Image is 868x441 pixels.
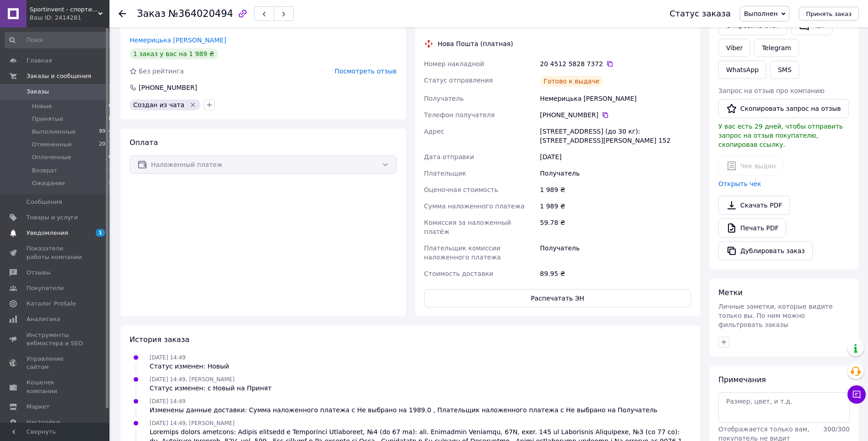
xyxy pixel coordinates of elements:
[670,9,731,18] div: Статус заказа
[538,240,693,265] div: Получатель
[26,418,60,426] span: Настройки
[424,170,467,177] span: Плательщик
[424,186,499,193] span: Оценочная стоимость
[5,32,113,48] input: Поиск
[26,72,91,80] span: Заказы и сообщения
[718,218,786,238] a: Печать PDF
[105,166,112,175] span: 21
[718,87,825,94] span: Запрос на отзыв про компанию
[424,289,691,307] button: Распечатать ЭН
[424,244,501,261] span: Плательщик комиссии наложенного платежа
[436,39,515,48] div: Нова Пошта (платная)
[847,385,866,404] button: Чат с покупателем
[538,265,693,282] div: 89.95 ₴
[32,153,71,161] span: Оплаченные
[540,76,603,87] div: Готово к выдаче
[718,61,766,79] a: WhatsApp
[130,48,218,59] div: 1 заказ у вас на 1 989 ₴
[538,182,693,198] div: 1 989 ₴
[32,115,63,123] span: Принятые
[26,300,76,308] span: Каталог ProSale
[424,60,484,67] span: Номер накладной
[424,270,494,277] span: Стоимость доставки
[806,10,852,17] span: Принять заказ
[26,244,84,261] span: Показатели работы компании
[335,67,397,75] span: Посмотреть отзыв
[823,425,850,433] span: 300 / 300
[754,39,799,57] a: Telegram
[150,354,186,361] span: [DATE] 14:49
[26,331,84,348] span: Инструменты вебмастера и SEO
[26,355,84,371] span: Управление сайтом
[32,102,52,110] span: Новые
[799,7,859,21] button: Принять заказ
[424,77,493,84] span: Статус отправления
[96,229,105,237] span: 1
[26,57,52,65] span: Главная
[424,219,511,235] span: Комиссия за наложенный платёж
[718,303,833,328] span: Личные заметки, которые видите только вы. По ним можно фильтровать заказы
[150,405,657,415] div: Изменены данные доставки: Сумма наложенного платежа с Не выбрано на 1989.0 , Плательщик наложенно...
[138,83,198,92] div: [PHONE_NUMBER]
[538,198,693,214] div: 1 989 ₴
[119,9,126,18] div: Вернуться назад
[26,403,50,411] span: Маркет
[424,95,464,102] span: Получатель
[538,214,693,240] div: 59.78 ₴
[26,229,68,237] span: Уведомления
[150,384,271,393] div: Статус изменен: с Новый на Принят
[139,67,184,75] span: Без рейтинга
[99,128,112,136] span: 9924
[538,149,693,165] div: [DATE]
[540,110,691,119] div: [PHONE_NUMBER]
[32,179,65,187] span: Ожидание
[538,90,693,107] div: Немерицька [PERSON_NAME]
[137,8,166,19] span: Заказ
[150,362,229,371] div: Статус изменен: Новый
[718,196,790,215] a: Скачать PDF
[26,315,60,323] span: Аналитика
[168,8,233,19] span: №364020494
[109,153,112,161] span: 0
[424,202,525,210] span: Сумма наложенного платежа
[26,198,62,206] span: Сообщения
[718,99,849,118] button: Скопировать запрос на отзыв
[26,269,51,277] span: Отзывы
[538,123,693,149] div: [STREET_ADDRESS] (до 30 кг): [STREET_ADDRESS][PERSON_NAME] 152
[718,180,761,187] a: Открыть чек
[26,213,78,222] span: Товары и услуги
[130,335,189,344] span: История заказа
[99,140,112,149] span: 2067
[32,166,57,175] span: Возврат
[150,376,234,383] span: [DATE] 14:49, [PERSON_NAME]
[718,39,750,57] a: Viber
[26,88,49,96] span: Заказы
[109,179,112,187] span: 2
[424,153,474,161] span: Дата отправки
[26,379,84,395] span: Кошелек компании
[540,59,691,68] div: 20 4512 5828 7372
[150,398,186,405] span: [DATE] 14:49
[32,140,72,149] span: Отмененные
[30,5,98,14] span: Sportinvent - спортивный интернет магазин
[32,128,76,136] span: Выполненные
[130,36,226,44] a: Немерицька [PERSON_NAME]
[26,284,64,292] span: Покупатели
[538,165,693,182] div: Получатель
[424,111,495,119] span: Телефон получателя
[150,420,234,426] span: [DATE] 14:49, [PERSON_NAME]
[744,10,778,17] span: Выполнен
[109,102,112,110] span: 0
[424,128,444,135] span: Адрес
[718,288,743,297] span: Метки
[770,61,799,79] button: SMS
[130,138,158,147] span: Оплата
[109,115,112,123] span: 8
[718,123,843,148] span: У вас есть 29 дней, чтобы отправить запрос на отзыв покупателю, скопировав ссылку.
[30,14,109,22] div: Ваш ID: 2414281
[189,101,197,109] svg: Удалить метку
[718,241,813,260] button: Дублировать заказ
[133,101,184,109] span: Создан из чата
[718,375,766,384] span: Примечания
